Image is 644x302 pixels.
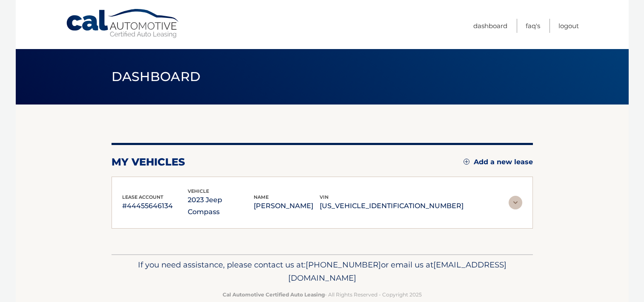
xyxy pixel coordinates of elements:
[254,200,320,212] p: [PERSON_NAME]
[320,194,329,200] span: vin
[464,159,469,165] img: add.svg
[306,260,381,270] span: [PHONE_NUMBER]
[112,156,185,168] h2: my vehicles
[473,19,507,33] a: Dashboard
[117,290,527,299] p: - All Rights Reserved - Copyright 2025
[223,291,325,298] strong: Cal Automotive Certified Auto Leasing
[122,200,188,212] p: #44455646134
[509,196,522,209] img: accordion-rest.svg
[112,69,201,84] span: Dashboard
[464,158,533,166] a: Add a new lease
[117,258,527,285] p: If you need assistance, please contact us at: or email us at
[122,194,163,200] span: lease account
[188,188,209,194] span: vehicle
[66,9,180,39] a: Cal Automotive
[188,194,254,218] p: 2023 Jeep Compass
[526,19,540,33] a: FAQ's
[558,19,579,33] a: Logout
[254,194,269,200] span: name
[320,200,464,212] p: [US_VEHICLE_IDENTIFICATION_NUMBER]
